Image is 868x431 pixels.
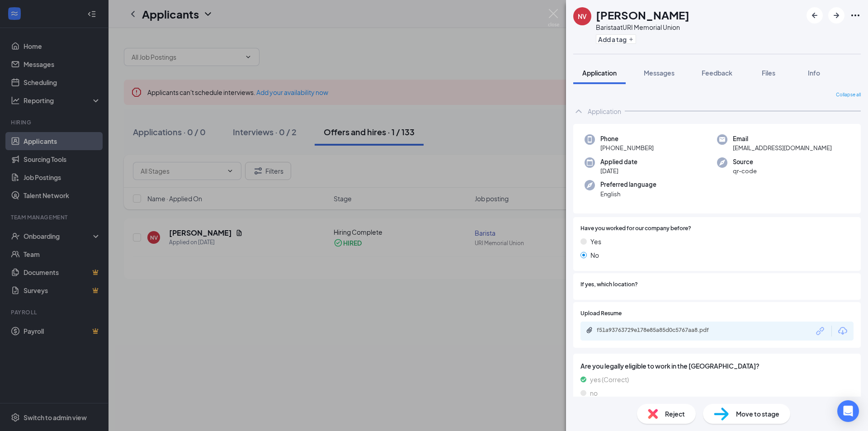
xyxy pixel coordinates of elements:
[600,134,654,143] span: Phone
[733,157,757,166] span: Source
[596,34,636,44] button: PlusAdd a tag
[597,327,723,334] div: f51a93763729e178e85a85d0c5767aa8.pdf
[586,327,732,335] a: Paperclipf51a93763729e178e85a85d0c5767aa8.pdf
[590,374,629,384] span: yes (Correct)
[831,10,842,21] svg: ArrowRight
[828,7,844,24] button: ArrowRight
[596,7,689,23] h1: [PERSON_NAME]
[590,237,601,246] span: Yes
[736,409,779,419] span: Move to stage
[582,69,617,77] span: Application
[590,388,598,398] span: no
[600,189,656,199] span: English
[815,325,826,337] svg: Link
[580,309,622,318] span: Upload Resume
[580,361,854,371] span: Are you legally eligible to work in the [GEOGRAPHIC_DATA]?
[590,250,599,260] span: No
[807,7,823,24] button: ArrowLeftNew
[850,10,861,21] svg: Ellipses
[573,106,584,117] svg: ChevronUp
[733,166,757,175] span: qr-code
[578,12,587,21] div: NV
[733,134,832,143] span: Email
[762,69,775,77] span: Files
[808,69,820,77] span: Info
[586,327,593,334] svg: Paperclip
[580,280,638,289] span: If yes, which location?
[837,326,848,336] svg: Download
[836,91,861,99] span: Collapse all
[837,400,859,422] div: Open Intercom Messenger
[600,166,637,175] span: [DATE]
[644,69,675,77] span: Messages
[665,409,685,419] span: Reject
[809,10,820,21] svg: ArrowLeftNew
[733,143,832,152] span: [EMAIL_ADDRESS][DOMAIN_NAME]
[628,37,634,42] svg: Plus
[580,224,691,233] span: Have you worked for our company before?
[600,157,637,166] span: Applied date
[588,107,621,116] div: Application
[702,69,732,77] span: Feedback
[600,180,656,189] span: Preferred language
[600,143,654,152] span: [PHONE_NUMBER]
[596,23,689,32] div: Barista at URI Memorial Union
